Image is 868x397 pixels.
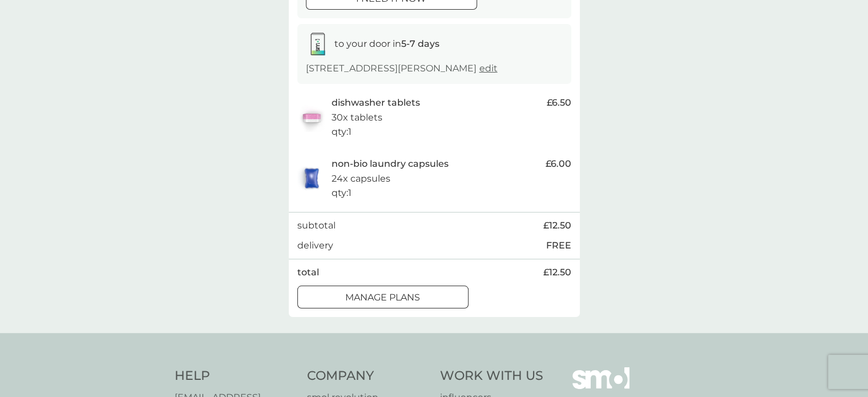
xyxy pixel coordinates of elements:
[297,218,336,233] p: subtotal
[334,38,439,49] span: to your door in
[297,238,333,253] p: delivery
[546,238,571,253] p: FREE
[546,157,571,171] span: £6.00
[332,95,420,110] p: dishwasher tablets
[440,367,543,385] h4: Work With Us
[543,265,571,280] span: £12.50
[297,265,319,280] p: total
[332,171,390,186] p: 24x capsules
[401,38,439,49] strong: 5-7 days
[345,290,420,305] p: manage plans
[332,125,352,139] p: qty : 1
[306,61,498,76] p: [STREET_ADDRESS][PERSON_NAME]
[297,286,469,308] button: manage plans
[332,186,352,200] p: qty : 1
[547,95,571,110] span: £6.50
[332,157,449,171] p: non-bio laundry capsules
[479,63,498,74] a: edit
[175,367,296,385] h4: Help
[543,218,571,233] span: £12.50
[307,367,429,385] h4: Company
[332,110,382,125] p: 30x tablets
